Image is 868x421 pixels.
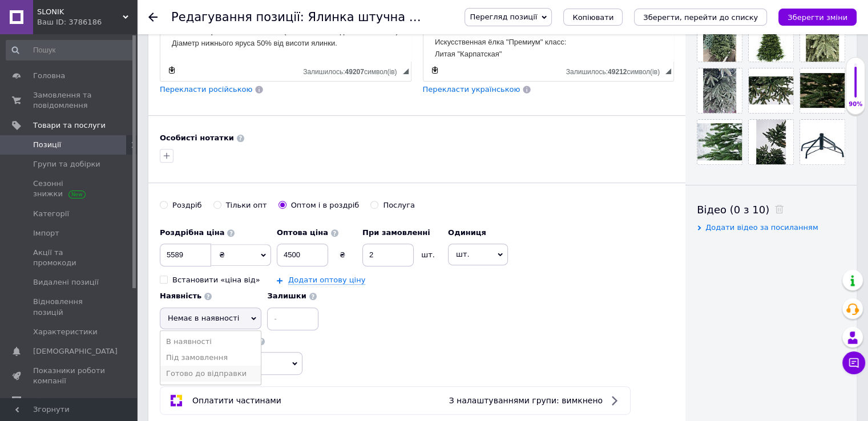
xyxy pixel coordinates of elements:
[470,13,537,21] span: Перегляд позиції
[160,350,261,366] li: Під замовлення
[168,314,239,322] span: Немає в наявності
[160,334,261,350] li: В наявності
[33,120,106,131] span: Товари та послуги
[291,200,360,211] div: Оптом і в роздріб
[160,366,261,382] li: Готово до відправки
[277,244,328,266] input: 0
[172,200,202,211] div: Роздріб
[33,277,99,288] span: Видалені позиції
[362,244,414,266] input: 0
[160,85,252,94] span: Перекласти російською
[11,60,239,72] div: Висота цієї ялинки разом із підставкою 230 см.
[37,7,123,17] span: SLONIK
[608,68,627,76] span: 49212
[33,396,63,406] span: Відгуки
[267,292,306,300] b: Залишки
[403,68,409,74] span: Потягніть для зміни розмірів
[33,248,106,268] span: Акції та промокоди
[11,48,239,60] div: Лита "Карпатська"
[778,9,857,26] button: Зберегти зміни
[11,142,239,154] div: Высота этой ёлки вместе с подставкой 230 см.
[33,297,106,317] span: Відновлення позицій
[345,68,364,76] span: 49207
[33,228,59,238] span: Імпорт
[11,118,239,130] div: Искусственная ёлка "Премиум" класс:
[705,223,818,232] span: Додати відео за посиланням
[33,140,61,150] span: Позиції
[11,95,239,107] div: Дуло йде металеве
[11,11,239,225] body: Редактор, 5A8F7879-E8E5-4140-BC63-415CD4339522
[11,36,239,48] div: Штучна ялинка "Преміум" клас:
[563,9,623,26] button: Копіювати
[192,396,281,405] span: Оплатити частинами
[172,275,260,285] div: Встановити «ціна від»
[6,40,135,60] input: Пошук
[383,200,415,211] div: Послуга
[448,228,508,238] label: Одиниця
[277,228,328,237] b: Оптова ціна
[328,250,357,260] div: ₴
[165,64,178,76] a: Зробити резервну копію зараз
[33,209,69,219] span: Категорії
[423,85,520,94] span: Перекласти українською
[160,133,234,142] b: Особисті нотатки
[11,83,239,95] div: Колір: зелений, блакитний
[846,57,865,115] div: 90% Якість заповнення
[449,396,603,405] span: З налаштуваннями групи: вимкнено
[414,250,442,260] div: шт.
[566,65,665,76] div: Кiлькiсть символiв
[226,200,267,211] div: Тільки опт
[11,130,239,142] div: Литая "Карпатская"
[572,13,613,22] span: Копіювати
[160,228,224,237] b: Роздрібна ціна
[148,13,158,22] div: Повернутися назад
[643,13,758,22] i: Зберегти, перейти до списку
[33,179,106,199] span: Сезонні знижки
[634,9,767,26] button: Зберегти, перейти до списку
[37,17,137,27] div: Ваш ID: 3786186
[842,351,865,374] button: Чат з покупцем
[33,90,106,111] span: Замовлення та повідомлення
[288,276,365,285] a: Додати оптову ціну
[11,107,239,119] div: Ялинка збирається з 2-3 частин (все залежить від висоти ялинки)
[33,71,65,81] span: Головна
[160,244,211,266] input: 0
[303,65,402,76] div: Кiлькiсть символiв
[33,346,118,357] span: [DEMOGRAPHIC_DATA]
[788,13,847,22] i: Зберегти зміни
[33,159,100,169] span: Групи та добірки
[33,327,98,337] span: Характеристики
[362,228,442,238] label: При замовленні
[160,292,201,300] b: Наявність
[448,244,508,265] span: шт.
[267,307,318,330] input: -
[11,119,239,131] div: Діаметр нижнього яруса 50% від висоти ялинки.
[11,72,239,84] div: Підставка йде в комплекті
[697,204,769,216] span: Відео (0 з 10)
[846,100,865,108] div: 90%
[219,250,225,259] span: ₴
[33,366,106,386] span: Показники роботи компанії
[665,68,671,74] span: Потягніть для зміни розмірів
[429,64,441,76] a: Зробити резервну копію зараз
